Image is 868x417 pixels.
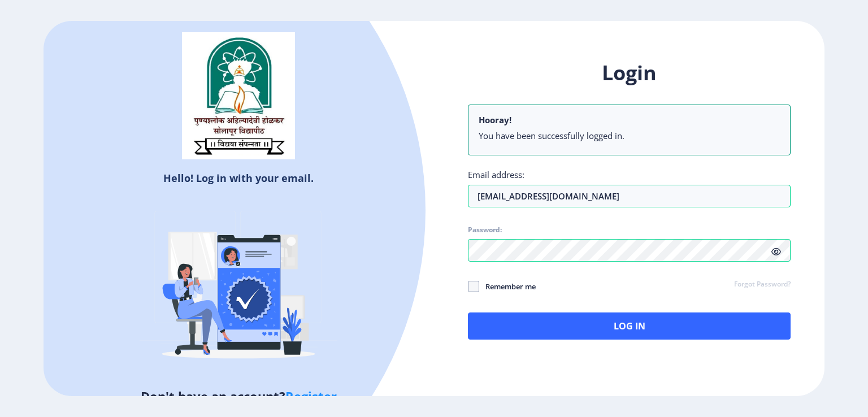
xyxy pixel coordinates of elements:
[479,114,511,125] b: Hooray!
[734,280,791,290] a: Forgot Password?
[468,169,524,180] label: Email address:
[140,189,337,387] img: Verified-rafiki.svg
[468,225,502,234] label: Password:
[479,130,780,141] li: You have been successfully logged in.
[468,185,791,207] input: Email address
[479,280,536,293] span: Remember me
[468,59,791,86] h1: Login
[52,387,426,405] h5: Don't have an account?
[468,312,791,340] button: Log In
[285,388,337,405] a: Register
[182,32,295,160] img: sulogo.png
